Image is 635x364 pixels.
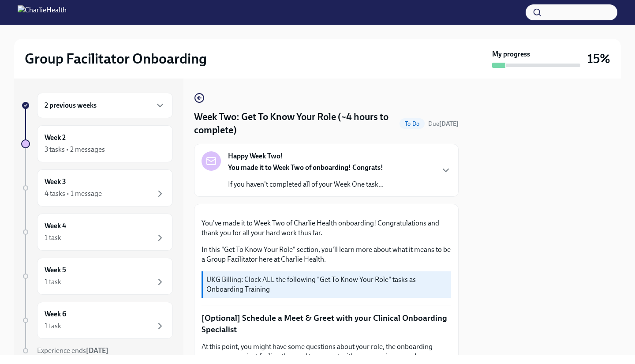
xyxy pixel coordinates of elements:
[228,180,384,189] p: If you haven't completed all of your Week One task...
[45,277,61,287] div: 1 task
[428,120,459,128] span: Due
[45,221,66,231] h6: Week 4
[587,51,610,67] h3: 15%
[202,312,451,335] p: [Optional] Schedule a Meet & Greet with your Clinical Onboarding Specialist
[202,342,451,361] p: At this point, you might have some questions about your role, the onboarding process, or are just...
[37,93,173,118] div: 2 previous weeks
[45,265,66,275] h6: Week 5
[21,302,173,339] a: Week 61 task
[428,120,459,128] span: September 8th, 2025 09:00
[194,110,396,137] h4: Week Two: Get To Know Your Role (~4 hours to complete)
[45,233,61,243] div: 1 task
[21,169,173,206] a: Week 34 tasks • 1 message
[45,189,102,199] div: 4 tasks • 1 message
[202,218,451,238] p: You've made it to Week Two of Charlie Health onboarding! Congratulations and thank you for all yo...
[492,49,530,59] strong: My progress
[18,5,67,19] img: CharlieHealth
[400,120,425,127] span: To Do
[228,151,283,161] strong: Happy Week Two!
[45,133,66,143] h6: Week 2
[21,125,173,162] a: Week 23 tasks • 2 messages
[45,321,61,331] div: 1 task
[21,214,173,251] a: Week 41 task
[45,177,66,187] h6: Week 3
[25,50,207,68] h2: Group Facilitator Onboarding
[45,145,105,154] div: 3 tasks • 2 messages
[202,245,451,264] p: In this "Get To Know Your Role" section, you'll learn more about what it means to be a Group Faci...
[37,346,108,355] span: Experience ends
[21,258,173,295] a: Week 51 task
[86,346,108,355] strong: [DATE]
[45,101,97,110] h6: 2 previous weeks
[206,275,448,294] p: UKG Billing: Clock ALL the following "Get To Know Your Role" tasks as Onboarding Training
[439,120,459,128] strong: [DATE]
[45,309,66,319] h6: Week 6
[228,163,383,172] strong: You made it to Week Two of onboarding! Congrats!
